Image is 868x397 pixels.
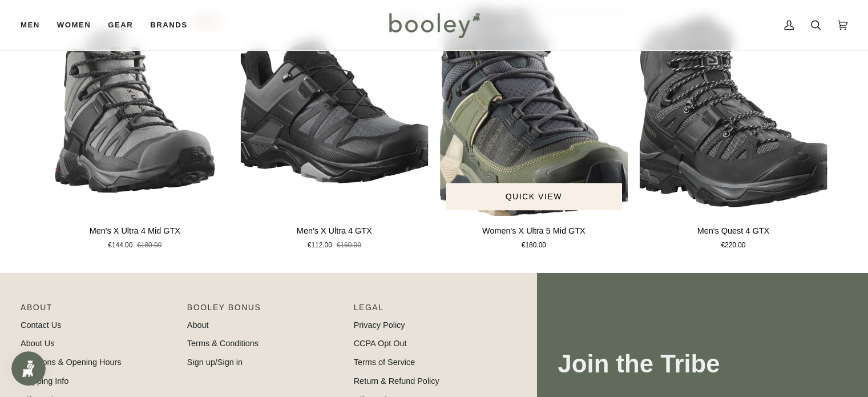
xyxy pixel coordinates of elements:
a: Men's Quest 4 GTX [639,220,827,251]
product-grid-item-variant: 8.5 / Magnet / Black / Quarry [639,7,827,216]
p: Pipeline_Footer Sub [354,302,509,319]
a: Men's X Ultra 4 GTX [240,220,429,251]
a: About Us [21,339,54,348]
a: Return & Refund Policy [354,376,439,386]
img: Salomon Women's X Ultra 5 Mid GTX Turbulence / Sedona Sage / Tender Peach - Booley Galway [440,7,628,216]
a: CCPA Opt Out [354,339,407,348]
a: Terms of Service [354,358,415,367]
span: Brands [150,19,187,31]
p: Pipeline_Footer Main [21,302,176,319]
span: €180.00 [137,240,162,251]
button: Quick view [446,183,623,210]
a: Women's X Ultra 5 Mid GTX [440,7,628,216]
product-grid-item: Women's X Ultra 5 Mid GTX [440,7,628,251]
h3: Join the Tribe [558,348,847,380]
a: Women's X Ultra 5 Mid GTX [440,220,628,251]
a: Men's X Ultra 4 GTX [240,7,429,216]
span: Women [57,19,91,31]
span: €160.00 [337,240,361,251]
span: €220.00 [721,240,745,251]
p: Men's X Ultra 4 GTX [297,225,372,238]
p: Women's X Ultra 5 Mid GTX [482,225,586,238]
span: €112.00 [308,240,332,251]
product-grid-item: Men's Quest 4 GTX [639,7,827,251]
p: Booley Bonus [187,302,342,319]
a: Locations & Opening Hours [21,358,122,367]
img: Salomon Men's X Ultra 4 GTX Magnet / Black / Monument - Booley Galway [240,7,429,216]
p: Men's Quest 4 GTX [697,225,769,238]
a: Terms & Conditions [187,339,259,348]
a: Contact Us [21,320,61,330]
img: Booley [384,9,484,42]
product-grid-item: Men's X Ultra 4 Mid GTX [41,7,229,251]
a: Privacy Policy [354,320,405,330]
product-grid-item: Men's X Ultra 4 GTX [240,7,429,251]
img: Salomon Men's Quest 4 GTX Magnet / Black / Quarry - Booley Galway [639,7,827,216]
a: Men's X Ultra 4 Mid GTX [41,220,229,251]
a: Men's X Ultra 4 Mid GTX [41,7,229,216]
product-grid-item-variant: 8 / Magnet / Black / Monument [240,7,429,216]
iframe: Button to open loyalty program pop-up [11,351,46,386]
span: Quick view [506,191,562,203]
a: Sign up/Sign in [187,358,243,367]
product-grid-item-variant: 8 / Sharkskin / Quiet Shade / Black [41,7,229,216]
a: About [187,320,209,330]
p: Men's X Ultra 4 Mid GTX [90,225,180,238]
product-grid-item-variant: 4.5 / Turbulence / Sedona Sage / Tender Peach [440,7,628,216]
a: Men's Quest 4 GTX [639,7,827,216]
span: Men [21,19,40,31]
span: Gear [108,19,133,31]
img: Salomon Men's X Ultra 4 Mid GTX Sharkskin / Quiet Shade / Black - Booley Galway [41,7,229,216]
span: €144.00 [108,240,132,251]
span: €180.00 [522,240,546,251]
